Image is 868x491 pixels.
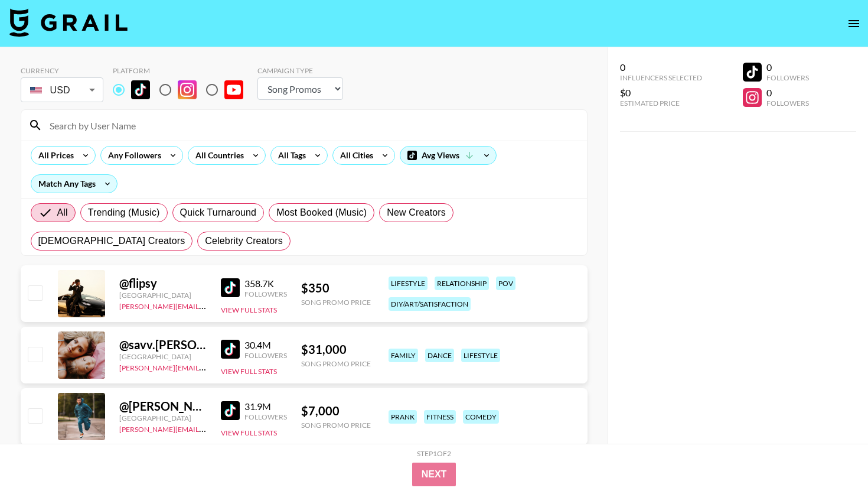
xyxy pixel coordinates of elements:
img: TikTok [131,80,150,99]
div: Platform [113,66,253,75]
div: Followers [244,412,287,421]
div: Song Promo Price [301,298,371,307]
div: comedy [463,410,499,424]
div: 0 [766,61,809,73]
div: Influencers Selected [620,73,702,82]
div: Followers [766,99,809,108]
div: $ 7,000 [301,404,371,418]
div: Estimated Price [620,99,702,108]
div: Currency [21,66,103,75]
div: pov [496,277,515,290]
iframe: Drift Widget Chat Controller [809,432,854,477]
img: Instagram [178,80,197,99]
div: Followers [244,290,287,298]
div: Song Promo Price [301,359,371,368]
div: $0 [620,87,702,99]
a: [PERSON_NAME][EMAIL_ADDRESS][DOMAIN_NAME] [119,300,294,311]
img: TikTok [221,401,240,420]
button: Next [412,463,456,486]
div: [GEOGRAPHIC_DATA] [119,352,207,361]
div: 30.4M [244,339,287,351]
div: lifestyle [461,349,500,362]
div: 0 [620,61,702,73]
div: Step 1 of 2 [417,449,451,458]
input: Search by User Name [43,116,580,135]
div: @ flipsy [119,276,207,291]
a: [PERSON_NAME][EMAIL_ADDRESS][DOMAIN_NAME] [119,361,294,372]
div: Campaign Type [257,66,343,75]
div: All Countries [188,147,246,164]
div: Followers [244,351,287,360]
div: dance [425,349,454,362]
div: relationship [435,277,489,290]
span: All [57,206,68,220]
div: @ savv.[PERSON_NAME] [119,337,207,352]
img: YouTube [224,80,243,99]
span: Trending (Music) [88,206,160,220]
div: 0 [766,87,809,99]
span: [DEMOGRAPHIC_DATA] Creators [38,234,185,248]
div: family [389,349,418,362]
button: View Full Stats [221,428,277,437]
div: $ 31,000 [301,342,371,357]
div: Any Followers [101,147,164,164]
div: 358.7K [244,278,287,290]
div: All Cities [333,147,376,164]
div: [GEOGRAPHIC_DATA] [119,414,207,422]
div: Song Promo Price [301,421,371,430]
div: prank [389,410,417,424]
div: USD [23,80,101,100]
button: open drawer [842,12,866,35]
div: Followers [766,73,809,82]
div: diy/art/satisfaction [389,297,471,311]
a: [PERSON_NAME][EMAIL_ADDRESS][DOMAIN_NAME] [119,422,294,434]
div: @ [PERSON_NAME].[PERSON_NAME] [119,399,207,414]
div: 31.9M [244,401,287,412]
span: Most Booked (Music) [276,206,367,220]
div: All Tags [271,147,308,164]
div: Avg Views [400,147,496,164]
img: Grail Talent [9,8,128,37]
div: lifestyle [389,277,428,290]
div: [GEOGRAPHIC_DATA] [119,291,207,300]
div: Match Any Tags [31,175,117,193]
span: Celebrity Creators [205,234,283,248]
button: View Full Stats [221,305,277,314]
div: fitness [424,410,456,424]
div: All Prices [31,147,76,164]
span: Quick Turnaround [180,206,257,220]
img: TikTok [221,340,240,359]
img: TikTok [221,278,240,297]
button: View Full Stats [221,367,277,376]
span: New Creators [387,206,446,220]
div: $ 350 [301,281,371,295]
